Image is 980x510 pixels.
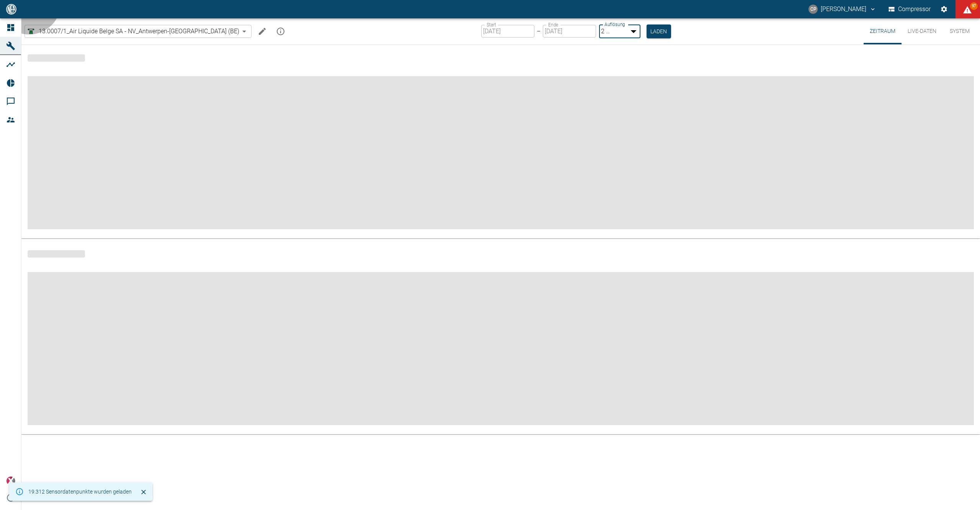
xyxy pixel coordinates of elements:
div: CP [808,5,818,14]
img: logo [5,4,17,14]
button: christoph.palm@neuman-esser.com [807,2,877,16]
div: 2 Minuten [599,25,627,37]
img: Xplore Logo [6,476,15,486]
label: Ende [548,21,558,28]
button: mission info [273,24,288,39]
button: Compressor [887,2,933,16]
button: Laden [647,24,671,38]
span: 97 [970,2,978,10]
button: Zeitraum [864,18,902,44]
button: Schließen [138,486,149,498]
button: Live-Daten [902,18,942,44]
span: 13.0007/1_Air Liquide Belge SA - NV_Antwerpen-[GEOGRAPHIC_DATA] (BE) [39,27,239,36]
button: Machine bearbeiten [255,24,270,39]
input: DD.MM.YYYY [481,25,534,37]
button: System [942,18,977,44]
label: Start [487,21,496,28]
input: DD.MM.YYYY [543,25,596,37]
div: 19.312 Sensordatenpunkte wurden geladen [28,485,132,499]
button: Einstellungen [937,2,951,16]
label: Auflösung [604,21,625,28]
p: – [537,27,541,36]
